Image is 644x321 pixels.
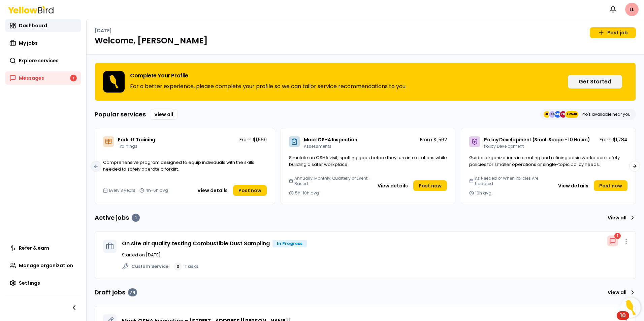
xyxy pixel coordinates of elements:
[19,75,44,81] span: Messages
[554,180,592,191] button: View details
[614,233,621,239] div: 1
[130,82,407,91] p: For a better experience, please complete your profile so we can tailor service recommendations to...
[174,262,182,271] div: 0
[19,280,40,286] span: Settings
[95,213,140,222] h3: Active jobs
[118,143,137,149] span: Trainings
[19,40,38,46] span: My jobs
[5,259,81,272] a: Manage organization
[484,136,590,143] span: Policy Development (Small Scope - 10 Hours)
[239,136,267,143] p: From $1,569
[118,136,155,143] span: Forklift Training
[5,54,81,67] a: Explore services
[95,110,146,119] h3: Popular services
[304,143,331,149] span: Assessments
[193,185,232,196] button: View details
[484,143,524,149] span: Policy Development
[19,245,49,251] span: Refer & earn
[419,182,442,189] span: Post now
[295,190,319,196] span: 5h-10h avg
[5,19,81,32] a: Dashboard
[132,214,140,222] div: 1
[567,111,577,118] span: +2638
[109,188,135,193] span: Every 3 years
[620,297,641,318] button: Open Resource Center, 10 new notifications
[238,187,261,194] span: Post now
[605,287,636,298] a: View all
[304,136,357,143] span: Mock OSHA Inspection
[128,288,137,296] div: 74
[5,71,81,85] a: Messages1
[122,240,270,247] a: On site air quality testing Combustible Dust Sampling
[625,3,639,16] span: LL
[560,111,567,118] span: FD
[5,241,81,255] a: Refer & earn
[594,180,627,191] a: Post now
[374,180,412,191] button: View details
[19,262,73,269] span: Manage organization
[289,154,447,168] span: Simulate an OSHA visit, spotting gaps before they turn into citations while building a safer work...
[599,182,622,189] span: Post now
[95,63,636,101] div: Complete Your ProfileFor a better experience, please complete your profile so we can tailor servi...
[590,27,636,38] a: Post job
[146,188,168,193] span: 4h-6h avg
[19,22,47,29] span: Dashboard
[95,288,137,297] h3: Draft jobs
[413,180,447,191] a: Post now
[150,109,178,120] a: View all
[475,176,551,186] span: As Needed or When Policies Are Updated
[174,262,198,271] a: 0Tasks
[544,111,550,118] span: JL
[131,263,168,270] span: Custom Service
[95,35,636,46] h1: Welcome, [PERSON_NAME]
[130,73,407,78] h3: Complete Your Profile
[469,154,620,168] span: Guides organizations in creating and refining basic workplace safety policies for smaller operati...
[294,176,371,186] span: Annually, Monthly, Quarterly or Event-Based
[554,111,561,118] span: MB
[5,36,81,50] a: My jobs
[19,57,59,64] span: Explore services
[233,185,267,196] a: Post now
[103,159,254,172] span: Comprehensive program designed to equip individuals with the skills needed to safely operate a fo...
[568,75,622,88] button: Get Started
[582,112,631,117] p: Pro's available near you
[5,276,81,290] a: Settings
[70,75,77,81] div: 1
[549,111,556,118] span: SB
[600,136,627,143] p: From $1,784
[272,240,307,247] div: In Progress
[95,27,112,34] p: [DATE]
[475,190,491,196] span: 10h avg
[605,212,636,223] a: View all
[420,136,447,143] p: From $1,562
[122,252,627,258] p: Started on [DATE]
